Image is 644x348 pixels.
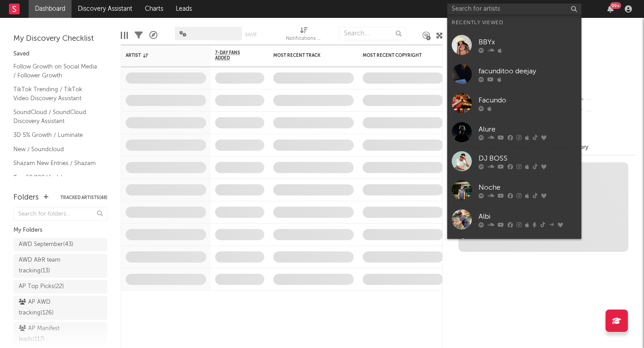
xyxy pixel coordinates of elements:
div: Alure [479,124,577,135]
a: facunditoo deejay [447,59,581,89]
button: Save [245,32,257,37]
div: AP AWD tracking ( 126 ) [19,297,82,318]
a: 3D 5% Growth / Luminate [13,130,98,140]
div: AP Manifest leads ( 117 ) [19,323,82,345]
a: New / Soundcloud [13,144,98,154]
div: Most Recent Track [273,53,340,58]
div: -- [576,94,635,106]
a: AP AWD tracking(126) [13,296,107,320]
a: AWD September(43) [13,238,107,251]
div: Edit Columns [121,22,128,48]
a: AWD A&R team tracking(13) [13,254,107,278]
div: facunditoo deejay [479,66,577,76]
div: My Folders [13,225,107,236]
button: 99+ [607,5,614,13]
a: AP Top Picks(22) [13,280,107,293]
input: Search for artists [447,4,581,15]
div: AWD A&R team tracking ( 13 ) [19,255,82,276]
a: TikTok Trending / TikTok Video Discovery Assistant [13,85,98,103]
div: Notifications (Artist) [286,22,322,48]
input: Search for folders... [13,208,107,221]
a: Facundo [447,89,581,118]
div: My Discovery Checklist [13,34,107,44]
div: Facundo [479,95,577,106]
a: JKAY [447,234,581,263]
div: -- [576,106,635,117]
div: Recently Viewed [452,17,577,28]
div: A&R Pipeline [149,22,157,48]
a: BBYx [447,30,581,59]
div: Noche [479,182,577,193]
a: Noche [447,176,581,205]
div: Filters [135,22,143,48]
a: AP Manifest leads(117) [13,322,107,346]
div: AWD September ( 43 ) [19,239,73,250]
a: Alure [447,118,581,147]
div: Most Recent Copyright [363,53,430,58]
input: Search... [339,27,406,40]
a: SoundCloud / SoundCloud Discovery Assistant [13,107,98,126]
div: BBYx [479,37,577,47]
div: Albi [479,211,577,222]
a: Follow Growth on Social Media / Follower Growth [13,62,98,80]
div: Saved [13,49,107,59]
div: AP Top Picks ( 22 ) [19,281,64,292]
span: 7-Day Fans Added [215,50,251,61]
a: Shazam New Entries / Shazam [13,158,98,168]
div: Folders [13,192,39,203]
div: 99 + [610,2,621,9]
a: Top 50/100 Viral / Spotify/Apple Discovery Assistant [13,173,98,200]
button: Tracked Artists(48) [60,195,107,200]
div: Notifications (Artist) [286,34,322,44]
a: Albi [447,205,581,234]
a: DJ BOSS [447,147,581,176]
div: DJ BOSS [479,153,577,164]
div: Artist [126,53,193,58]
